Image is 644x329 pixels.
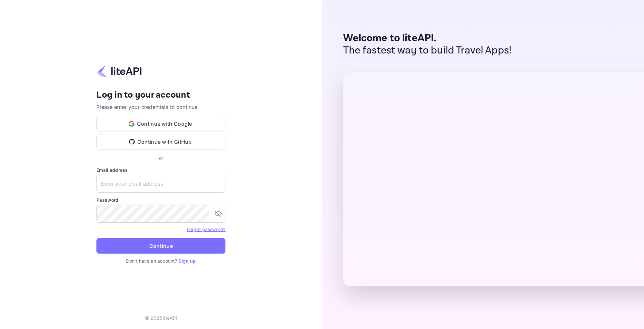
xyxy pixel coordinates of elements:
label: Password [96,197,225,203]
p: or [159,155,163,161]
p: Please enter your credentials to continue [96,103,225,111]
a: Forget password? [187,227,225,232]
img: liteapi [96,65,142,77]
p: Don't have an account? [96,257,225,264]
p: © 2025 liteAPI [145,314,177,321]
p: The fastest way to build Travel Apps! [343,44,512,57]
a: Forget password? [187,226,225,232]
a: Sign up [178,258,196,264]
h4: Log in to your account [96,90,225,101]
label: Email address [96,167,225,173]
button: Continue [96,238,225,254]
input: Enter your email address [96,175,225,193]
button: toggle password visibility [212,207,225,220]
p: Welcome to liteAPI. [343,32,512,44]
button: Continue with Google [96,116,225,131]
button: Continue with GitHub [96,134,225,150]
